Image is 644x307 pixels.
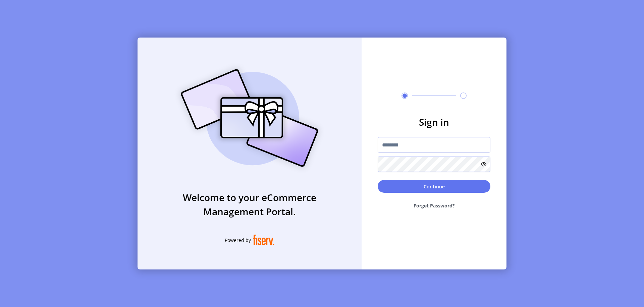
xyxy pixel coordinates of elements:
[378,115,490,129] h3: Sign in
[378,197,490,214] button: Forget Password?
[138,190,362,219] h3: Welcome to your eCommerce Management Portal.
[378,180,490,193] button: Continue
[171,62,328,174] img: card_Illustration.svg
[225,237,251,244] span: Powered by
